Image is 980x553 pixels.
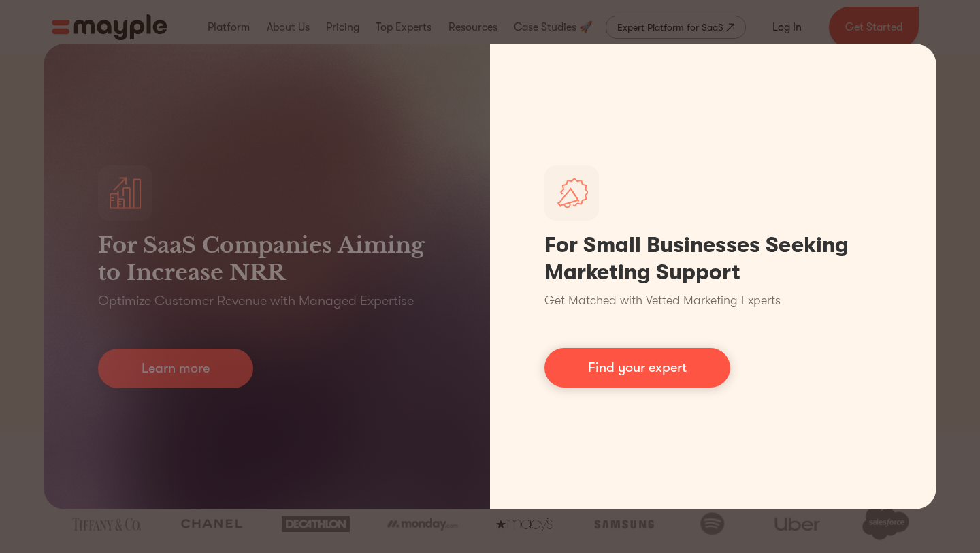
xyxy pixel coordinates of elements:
p: Optimize Customer Revenue with Managed Expertise [98,291,414,311]
p: Get Matched with Vetted Marketing Experts [544,291,781,310]
h1: For Small Businesses Seeking Marketing Support [544,232,882,286]
a: Find your expert [544,348,730,388]
a: Learn more [98,349,253,388]
h3: For SaaS Companies Aiming to Increase NRR [98,232,436,286]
